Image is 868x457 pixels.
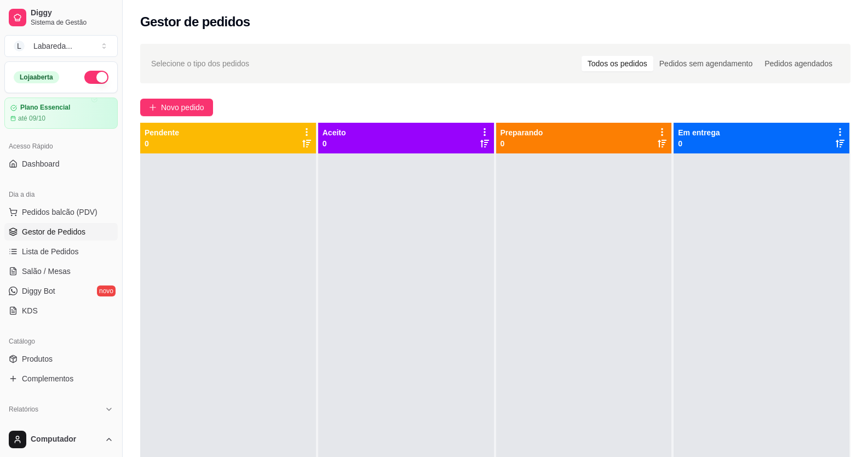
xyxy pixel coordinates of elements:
[4,35,118,57] button: Select a team
[4,370,118,387] a: Complementos
[140,99,213,116] button: Novo pedido
[31,8,113,18] span: Diggy
[501,138,543,149] p: 0
[4,262,118,280] a: Salão / Mesas
[4,282,118,300] a: Diggy Botnovo
[9,405,38,414] span: Relatórios
[14,41,25,52] span: L
[4,155,118,173] a: Dashboard
[4,243,118,260] a: Lista de Pedidos
[323,127,346,138] p: Aceito
[4,333,118,350] div: Catálogo
[22,305,38,316] span: KDS
[151,58,249,70] span: Selecione o tipo dos pedidos
[145,127,179,138] p: Pendente
[22,207,97,218] span: Pedidos balcão (PDV)
[140,13,250,31] h2: Gestor de pedidos
[31,435,100,444] span: Computador
[4,4,118,31] a: DiggySistema de Gestão
[14,71,59,83] div: Loja aberta
[653,56,758,71] div: Pedidos sem agendamento
[323,138,346,149] p: 0
[22,226,85,237] span: Gestor de Pedidos
[501,127,543,138] p: Preparando
[161,101,204,113] span: Novo pedido
[4,138,118,155] div: Acesso Rápido
[22,285,55,296] span: Diggy Bot
[4,203,118,221] button: Pedidos balcão (PDV)
[18,114,45,123] article: até 09/10
[22,421,94,432] span: Relatórios de vendas
[4,302,118,319] a: KDS
[4,418,118,436] a: Relatórios de vendas
[4,186,118,203] div: Dia a dia
[145,138,179,149] p: 0
[4,426,118,453] button: Computador
[22,246,79,257] span: Lista de Pedidos
[22,353,53,364] span: Produtos
[678,138,720,149] p: 0
[4,98,118,129] a: Plano Essencialaté 09/10
[4,350,118,368] a: Produtos
[84,71,108,84] button: Alterar Status
[4,223,118,241] a: Gestor de Pedidos
[582,56,653,71] div: Todos os pedidos
[149,104,157,111] span: plus
[678,127,720,138] p: Em entrega
[758,56,838,71] div: Pedidos agendados
[22,266,71,277] span: Salão / Mesas
[20,104,70,112] article: Plano Essencial
[22,158,60,169] span: Dashboard
[33,41,72,52] div: Labareda ...
[31,18,113,27] span: Sistema de Gestão
[22,373,73,384] span: Complementos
